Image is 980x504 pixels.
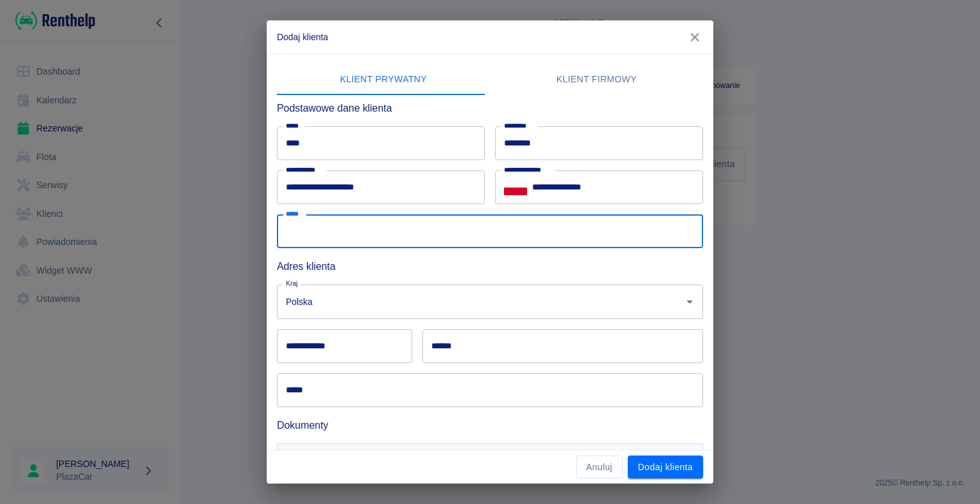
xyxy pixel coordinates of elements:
[628,456,703,479] button: Dodaj klienta
[490,64,703,95] button: Klient firmowy
[286,279,298,288] label: Kraj
[277,100,703,116] h6: Podstawowe dane klienta
[681,293,699,311] button: Otwórz
[576,456,623,479] button: Anuluj
[504,178,527,197] button: Select country
[277,64,703,95] div: lab API tabs example
[277,258,703,274] h6: Adres klienta
[277,417,703,433] h6: Dokumenty
[267,20,713,54] h2: Dodaj klienta
[277,64,490,95] button: Klient prywatny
